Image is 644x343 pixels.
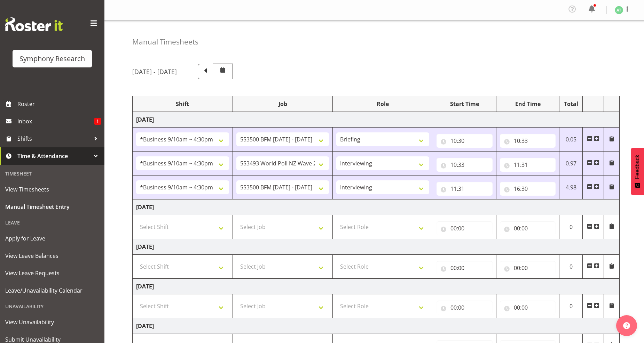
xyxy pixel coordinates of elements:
div: Start Time [437,100,493,108]
div: Unavailability [2,299,103,313]
td: 0.05 [559,128,583,152]
h5: [DATE] - [DATE] [132,68,177,75]
div: Symphony Research [19,54,85,64]
span: Feedback [634,155,641,179]
input: Click to select... [500,182,556,196]
td: [DATE] [133,279,620,294]
input: Click to select... [500,261,556,275]
input: Click to select... [437,182,493,196]
td: 0 [559,255,583,279]
span: View Leave Requests [5,268,99,278]
input: Click to select... [437,301,493,315]
button: Feedback - Show survey [631,148,644,195]
span: Time & Attendance [17,151,91,161]
span: 1 [94,118,101,125]
span: View Unavailability [5,317,99,327]
div: End Time [500,100,556,108]
span: View Leave Balances [5,251,99,261]
img: help-xxl-2.png [623,322,630,329]
input: Click to select... [500,221,556,235]
td: 4.98 [559,175,583,199]
h4: Manual Timesheets [132,38,198,46]
td: 0 [559,215,583,239]
input: Click to select... [437,158,493,172]
img: Rosterit website logo [5,17,63,31]
a: View Timesheets [2,181,103,198]
div: Role [336,100,429,108]
div: Total [563,100,579,108]
div: Timesheet [2,166,103,181]
td: [DATE] [133,112,620,128]
div: Shift [136,100,229,108]
a: View Unavailability [2,313,103,331]
span: Roster [17,99,101,109]
input: Click to select... [500,134,556,148]
input: Click to select... [500,158,556,172]
input: Click to select... [437,221,493,235]
td: [DATE] [133,199,620,215]
td: [DATE] [133,318,620,334]
span: Leave/Unavailability Calendar [5,285,99,296]
span: Shifts [17,133,91,144]
span: Inbox [17,116,94,126]
span: Apply for Leave [5,233,99,244]
td: 0 [559,294,583,318]
td: 0.97 [559,152,583,175]
a: Leave/Unavailability Calendar [2,282,103,299]
td: [DATE] [133,239,620,255]
img: angela-tunnicliffe1838.jpg [615,6,623,14]
a: View Leave Balances [2,247,103,264]
a: Manual Timesheet Entry [2,198,103,215]
a: View Leave Requests [2,264,103,282]
div: Leave [2,215,103,230]
a: Apply for Leave [2,230,103,247]
input: Click to select... [437,261,493,275]
div: Job [236,100,329,108]
span: View Timesheets [5,184,99,195]
span: Manual Timesheet Entry [5,202,99,212]
input: Click to select... [437,134,493,148]
input: Click to select... [500,301,556,315]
